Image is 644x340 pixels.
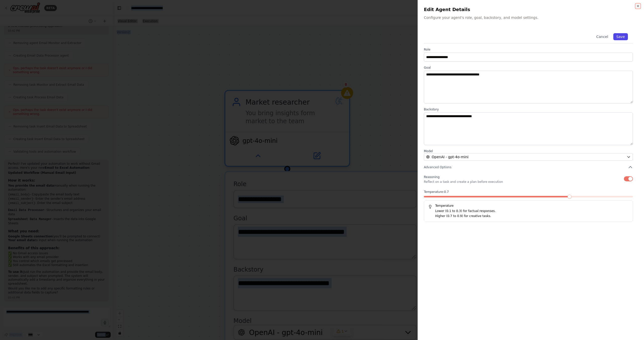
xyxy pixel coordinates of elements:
[424,180,503,184] p: Reflect on a task and create a plan before execution
[613,33,628,40] button: Save
[428,204,629,208] h5: Temperature
[424,149,633,153] label: Model
[424,175,439,179] span: Reasoning
[424,165,633,170] button: Advanced Options
[424,190,449,194] span: Temperature: 0.7
[424,165,451,169] span: Advanced Options
[424,6,638,13] h2: Edit Agent Details
[424,107,633,111] label: Backstory
[432,154,468,159] span: OpenAI - gpt-4o-mini
[424,153,633,161] button: OpenAI - gpt-4o-mini
[424,66,633,70] label: Goal
[424,15,638,20] p: Configure your agent's role, goal, backstory, and model settings.
[593,33,611,40] button: Cancel
[435,209,629,214] p: Lower (0.1 to 0.3) for factual responses.
[435,214,629,219] p: Higher (0.7 to 0.9) for creative tasks.
[424,48,633,52] label: Role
